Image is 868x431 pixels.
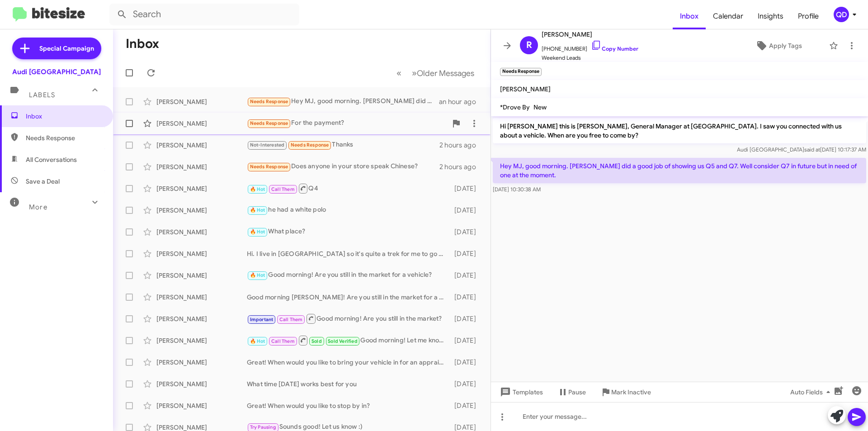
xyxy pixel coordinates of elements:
[396,67,401,79] span: «
[247,227,450,237] div: What place?
[568,384,586,400] span: Pause
[156,206,247,215] div: [PERSON_NAME]
[271,186,295,192] span: Call Them
[247,118,447,128] div: For the payment?
[450,184,483,193] div: [DATE]
[156,249,247,258] div: [PERSON_NAME]
[156,293,247,302] div: [PERSON_NAME]
[250,186,265,192] span: 🔥 Hot
[611,384,651,400] span: Mark Inactive
[29,91,55,99] span: Labels
[250,142,285,148] span: Not-Interested
[250,120,288,126] span: Needs Response
[790,384,834,400] span: Auto Fields
[450,314,483,323] div: [DATE]
[783,384,841,400] button: Auto Fields
[439,141,483,150] div: 2 hours ago
[250,424,276,430] span: Try Pausing
[450,336,483,345] div: [DATE]
[406,64,480,82] button: Next
[804,146,820,153] span: said at
[156,97,247,106] div: [PERSON_NAME]
[156,358,247,367] div: [PERSON_NAME]
[493,118,866,143] p: Hi [PERSON_NAME] this is [PERSON_NAME], General Manager at [GEOGRAPHIC_DATA]. I saw you connected...
[500,103,530,111] span: *Drove By
[706,3,750,29] span: Calendar
[247,313,450,324] div: Good morning! Are you still in the market?
[732,38,825,54] button: Apply Tags
[391,64,407,82] button: Previous
[737,146,866,153] span: Audi [GEOGRAPHIC_DATA] [DATE] 10:17:37 AM
[156,141,247,150] div: [PERSON_NAME]
[247,183,450,194] div: Q4
[526,38,532,52] span: R
[156,336,247,345] div: [PERSON_NAME]
[500,85,551,93] span: [PERSON_NAME]
[826,7,858,22] button: QD
[247,379,450,388] div: What time [DATE] works best for you
[250,99,288,104] span: Needs Response
[493,158,866,183] p: Hey MJ, good morning. [PERSON_NAME] did a good job of showing us Q5 and Q7. Well consider Q7 in f...
[247,249,450,258] div: Hi. I live in [GEOGRAPHIC_DATA] so it's quite a trek for me to go down there. Is there anything y...
[247,335,450,346] div: Good morning! Let me know if you have any questions
[250,229,265,235] span: 🔥 Hot
[673,3,706,29] a: Inbox
[250,338,265,344] span: 🔥 Hot
[450,293,483,302] div: [DATE]
[450,271,483,280] div: [DATE]
[156,401,247,410] div: [PERSON_NAME]
[247,161,439,172] div: Does anyone in your store speak Chinese?
[247,140,439,150] div: Thanks
[156,227,247,237] div: [PERSON_NAME]
[328,338,358,344] span: Sold Verified
[750,3,791,29] a: Insights
[156,314,247,323] div: [PERSON_NAME]
[247,401,450,410] div: Great! When would you like to stop by in?
[417,68,474,78] span: Older Messages
[542,53,638,62] span: Weekend Leads
[247,205,450,215] div: he had a white polo
[450,379,483,388] div: [DATE]
[542,40,638,53] span: [PHONE_NUMBER]
[493,186,541,193] span: [DATE] 10:30:38 AM
[247,96,439,107] div: Hey MJ, good morning. [PERSON_NAME] did a good job of showing us Q5 and Q7. Well consider Q7 in f...
[439,162,483,171] div: 2 hours ago
[392,64,480,82] nav: Page navigation example
[533,103,547,111] span: New
[109,4,299,25] input: Search
[500,68,542,76] small: Needs Response
[311,338,322,344] span: Sold
[26,177,60,186] span: Save a Deal
[271,338,295,344] span: Call Them
[550,384,593,400] button: Pause
[156,162,247,171] div: [PERSON_NAME]
[250,207,265,213] span: 🔥 Hot
[12,38,101,59] a: Special Campaign
[291,142,329,148] span: Needs Response
[247,358,450,367] div: Great! When would you like to bring your vehicle in for an appraisal?
[412,67,417,79] span: »
[791,3,826,29] a: Profile
[593,384,658,400] button: Mark Inactive
[247,270,450,280] div: Good morning! Are you still in the market for a vehicle?
[26,112,103,121] span: Inbox
[247,293,450,302] div: Good morning [PERSON_NAME]! Are you still in the market for a new vehicle?
[250,164,288,170] span: Needs Response
[769,38,802,54] span: Apply Tags
[26,133,103,142] span: Needs Response
[450,227,483,237] div: [DATE]
[450,206,483,215] div: [DATE]
[542,29,638,40] span: [PERSON_NAME]
[39,44,94,53] span: Special Campaign
[250,317,274,322] span: Important
[156,379,247,388] div: [PERSON_NAME]
[498,384,543,400] span: Templates
[12,67,101,76] div: Audi [GEOGRAPHIC_DATA]
[450,401,483,410] div: [DATE]
[450,358,483,367] div: [DATE]
[126,37,159,51] h1: Inbox
[250,272,265,278] span: 🔥 Hot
